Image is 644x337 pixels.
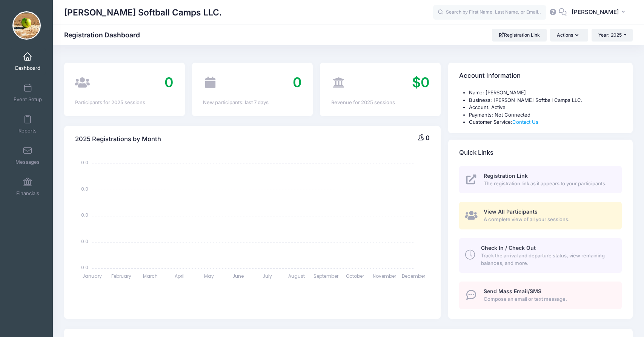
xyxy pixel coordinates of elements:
[512,119,538,125] a: Contact Us
[346,273,365,279] tspan: October
[433,5,546,20] input: Search by First Name, Last Name, or Email...
[567,4,633,21] button: [PERSON_NAME]
[10,80,46,106] a: Event Setup
[81,238,88,244] tspan: 0.0
[10,111,46,137] a: Reports
[481,252,613,267] span: Track the arrival and departure status, view remaining balances, and more.
[75,128,161,150] h4: 2025 Registrations by Month
[402,273,426,279] tspan: December
[550,29,588,42] button: Actions
[469,111,622,119] li: Payments: Not Connected
[111,273,131,279] tspan: February
[10,142,46,169] a: Messages
[164,74,174,91] span: 0
[331,99,430,106] div: Revenue for 2025 sessions
[81,264,88,271] tspan: 0.0
[484,295,613,303] span: Compose an email or text message.
[289,273,305,279] tspan: August
[10,174,46,200] a: Financials
[81,159,88,166] tspan: 0.0
[203,99,301,106] div: New participants: last 7 days
[18,128,37,134] span: Reports
[412,74,430,91] span: $0
[459,65,521,87] h4: Account Information
[15,65,40,71] span: Dashboard
[484,288,541,294] span: Send Mass Email/SMS
[484,208,538,215] span: View All Participants
[426,134,430,142] span: 0
[263,273,272,279] tspan: July
[459,202,622,229] a: View All Participants A complete view of all your sessions.
[293,74,302,91] span: 0
[204,273,214,279] tspan: May
[459,166,622,194] a: Registration Link The registration link as it appears to your participants.
[10,48,46,75] a: Dashboard
[175,273,185,279] tspan: April
[81,185,88,192] tspan: 0.0
[459,142,493,163] h4: Quick Links
[64,31,146,39] h1: Registration Dashboard
[82,273,102,279] tspan: January
[469,97,622,104] li: Business: [PERSON_NAME] Softball Camps LLC.
[64,4,222,21] h1: [PERSON_NAME] Softball Camps LLC.
[572,8,619,16] span: [PERSON_NAME]
[469,104,622,111] li: Account: Active
[484,172,528,179] span: Registration Link
[492,29,547,42] a: Registration Link
[469,118,622,126] li: Customer Service:
[459,238,622,273] a: Check In / Check Out Track the arrival and departure status, view remaining balances, and more.
[314,273,339,279] tspan: September
[373,273,397,279] tspan: November
[81,212,88,218] tspan: 0.0
[484,216,613,223] span: A complete view of all your sessions.
[469,89,622,97] li: Name: [PERSON_NAME]
[481,245,536,251] span: Check In / Check Out
[75,99,174,106] div: Participants for 2025 sessions
[143,273,158,279] tspan: March
[15,159,40,165] span: Messages
[484,180,613,188] span: The registration link as it appears to your participants.
[592,29,633,42] button: Year: 2025
[14,96,42,103] span: Event Setup
[459,282,622,309] a: Send Mass Email/SMS Compose an email or text message.
[598,32,622,38] span: Year: 2025
[233,273,244,279] tspan: June
[16,190,39,197] span: Financials
[12,11,41,40] img: Kasey Cox Softball Camps LLC.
